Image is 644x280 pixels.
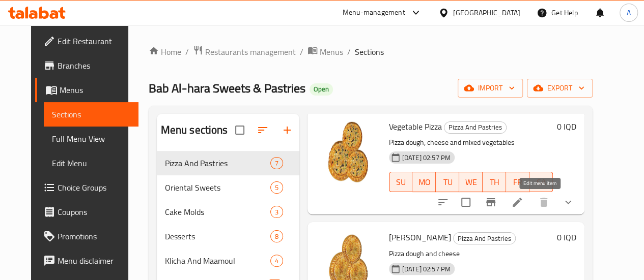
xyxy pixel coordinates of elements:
span: Sort sections [250,118,275,142]
div: Cake Molds3 [157,200,299,224]
div: Oriental Sweets5 [157,175,299,200]
span: FR [510,175,525,190]
a: Branches [35,53,138,78]
span: A [627,7,631,18]
button: SA [529,172,553,192]
button: MO [412,172,436,192]
img: Vegetable Pizza [316,119,381,184]
button: WE [459,172,483,192]
span: Sections [355,46,384,58]
span: 4 [271,256,283,266]
div: items [270,206,283,218]
span: Full Menu View [52,133,130,145]
a: Menu disclaimer [35,248,138,273]
div: items [270,255,283,267]
a: Menus [307,45,343,58]
span: TU [440,175,455,190]
span: Desserts [165,230,270,242]
div: Klicha And Maamoul4 [157,248,299,273]
span: Vegetable Pizza [389,119,442,134]
h6: 0 IQD [557,230,576,244]
span: 7 [271,159,283,168]
div: items [270,157,283,169]
span: Open [310,85,333,94]
div: items [270,230,283,242]
div: Open [310,83,333,96]
h2: Menu sections [161,122,228,138]
span: Edit Menu [52,157,130,169]
span: Select all sections [229,119,250,141]
span: Choice Groups [58,181,130,194]
button: TU [436,172,459,192]
button: Add section [275,118,299,142]
h6: 0 IQD [557,119,576,134]
p: Pizza dough, cheese and mixed vegetables [389,136,553,149]
button: delete [531,190,556,214]
span: Klicha And Maamoul [165,255,270,267]
svg: Show Choices [562,196,574,208]
a: Edit Menu [44,151,138,175]
span: [DATE] 02:57 PM [398,153,455,163]
span: Menu disclaimer [58,255,130,267]
a: Restaurants management [193,45,296,58]
span: SA [534,175,549,190]
span: import [466,82,515,95]
span: Select to update [455,192,477,213]
span: WE [463,175,479,190]
span: Coupons [58,206,130,218]
span: Pizza And Pastries [454,233,515,244]
span: Oriental Sweets [165,181,270,194]
li: / [185,46,189,58]
a: Coupons [35,200,138,224]
span: Pizza And Pastries [165,157,270,169]
a: Edit Restaurant [35,29,138,53]
span: [DATE] 02:57 PM [398,264,455,274]
span: export [535,82,584,95]
div: Pizza And Pastries7 [157,151,299,175]
button: show more [556,190,580,214]
div: Desserts8 [157,224,299,248]
a: Home [149,46,181,58]
a: Menus [35,78,138,102]
span: TH [487,175,502,190]
span: [PERSON_NAME] [389,230,451,245]
button: TH [483,172,506,192]
button: import [458,79,523,98]
a: Choice Groups [35,175,138,200]
span: Bab Al-hara Sweets & Pastries [149,77,305,100]
li: / [300,46,303,58]
span: Menus [320,46,343,58]
button: export [527,79,593,98]
div: Pizza And Pastries [444,121,507,134]
button: SU [389,172,413,192]
span: 3 [271,207,283,217]
div: [GEOGRAPHIC_DATA] [453,7,520,18]
button: FR [506,172,529,192]
nav: breadcrumb [149,45,593,58]
a: Promotions [35,224,138,248]
span: Promotions [58,230,130,242]
div: Menu-management [343,7,405,19]
span: Pizza And Pastries [444,121,506,133]
button: sort-choices [431,190,455,214]
span: Restaurants management [205,46,296,58]
span: Branches [58,59,130,72]
p: Pizza dough and cheese [389,247,553,260]
span: Menus [60,84,130,96]
a: Sections [44,102,138,127]
span: 5 [271,183,283,193]
span: MO [416,175,432,190]
span: 8 [271,232,283,241]
span: Cake Molds [165,206,270,218]
button: Branch-specific-item [479,190,503,214]
div: items [270,181,283,194]
div: Pizza And Pastries [453,232,516,244]
span: SU [394,175,409,190]
a: Full Menu View [44,127,138,151]
li: / [347,46,351,58]
span: Sections [52,108,130,120]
